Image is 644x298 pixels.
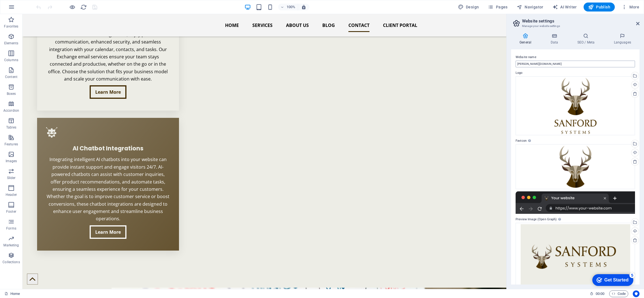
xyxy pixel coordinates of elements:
[6,226,16,231] p: Forms
[596,290,604,297] span: 00 00
[486,3,510,12] button: Pages
[550,3,579,12] button: AI Writer
[301,4,306,10] i: On resize automatically adjust zoom level to fit chosen device.
[456,3,481,12] div: Design (Ctrl+Alt+Y)
[456,3,481,12] button: Design
[488,4,507,10] span: Pages
[516,144,635,189] div: icononly_transparent_nobuffer.png
[622,4,639,10] span: More
[4,3,46,15] div: Get Started 5 items remaining, 0% complete
[516,61,635,67] input: Name...
[6,125,16,130] p: Tables
[4,142,18,146] p: Features
[6,209,16,214] p: Footer
[542,33,569,45] h4: Data
[552,4,577,10] span: AI Writer
[7,176,16,180] p: Slider
[4,24,18,29] p: Favorites
[3,260,20,264] p: Collections
[600,292,600,296] span: :
[633,290,640,297] button: Usercentrics
[42,1,47,7] div: 5
[619,3,641,12] button: More
[4,290,20,297] a: Click to cancel selection. Double-click to open Pages
[6,192,17,197] p: Header
[80,4,87,10] i: Reload page
[605,33,640,45] h4: Languages
[514,3,546,12] button: Navigator
[516,54,635,61] label: Website name
[516,216,635,223] label: Preview Image (Open Graph)
[278,4,298,10] button: 100%
[516,223,635,287] div: background.png
[516,137,635,144] label: Favicon
[517,4,543,10] span: Navigator
[516,76,635,136] div: fulllogo_transparent_nobuffer.png
[511,33,542,45] h4: General
[584,3,615,12] button: Publish
[609,290,628,297] button: Code
[612,290,626,297] span: Code
[287,4,296,10] h6: 100%
[5,75,17,79] p: Content
[588,4,610,10] span: Publish
[458,4,479,10] span: Design
[569,33,605,45] h4: SEO / Meta
[522,19,640,24] h2: Website settings
[3,243,19,247] p: Marketing
[7,91,16,96] p: Boxes
[17,6,41,11] div: Get Started
[6,159,17,163] p: Images
[522,24,628,29] h3: Manage your website settings
[80,4,87,10] button: reload
[516,70,635,76] label: Logo
[590,290,605,297] h6: Session time
[69,4,76,10] button: Click here to leave preview mode and continue editing
[4,58,18,62] p: Columns
[4,41,19,45] p: Elements
[3,108,19,113] p: Accordion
